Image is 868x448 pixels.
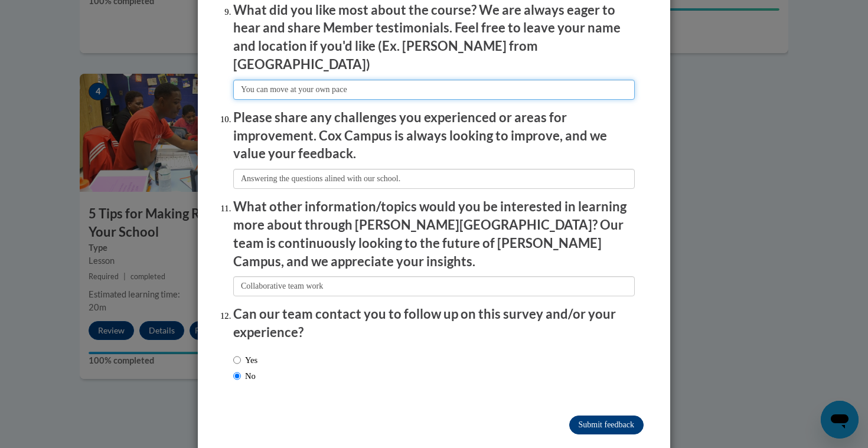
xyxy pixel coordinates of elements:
p: What other information/topics would you be interested in learning more about through [PERSON_NAME... [233,198,635,270]
p: Please share any challenges you experienced or areas for improvement. Cox Campus is always lookin... [233,109,635,163]
p: What did you like most about the course? We are always eager to hear and share Member testimonial... [233,1,635,74]
input: Submit feedback [569,416,644,434]
label: No [233,369,256,382]
p: Can our team contact you to follow up on this survey and/or your experience? [233,305,635,342]
input: Yes [233,354,241,367]
input: No [233,369,241,382]
label: Yes [233,354,257,367]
